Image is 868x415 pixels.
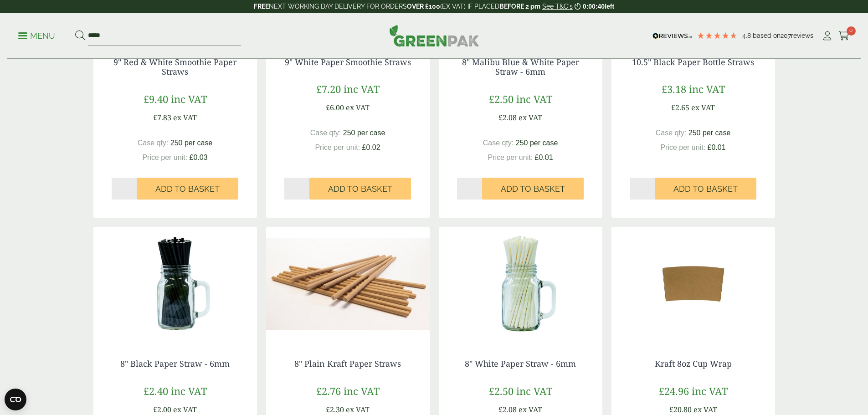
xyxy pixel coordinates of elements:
[501,184,565,194] span: Add to Basket
[316,384,341,398] span: £2.76
[822,31,833,41] i: My Account
[483,139,514,147] span: Case qty:
[489,92,514,106] span: £2.50
[190,154,208,161] span: £0.03
[655,178,756,200] button: Add to Basket
[18,31,55,40] a: Menu
[346,102,370,113] span: ex VAT
[18,31,55,41] p: Menu
[516,139,558,147] span: 250 per case
[499,3,540,10] strong: BEFORE 2 pm
[693,405,717,415] span: ex VAT
[691,102,715,113] span: ex VAT
[708,143,726,151] span: £0.01
[310,129,341,137] span: Case qty:
[689,82,725,96] span: inc VAT
[173,405,197,415] span: ex VAT
[671,102,689,113] span: £2.65
[173,113,197,123] span: ex VAT
[781,32,791,39] span: 207
[791,32,813,39] span: reviews
[542,3,573,10] a: See T&C's
[498,113,517,123] span: £2.08
[742,32,753,39] span: 4.8
[535,154,553,161] span: £0.01
[692,384,728,398] span: inc VAT
[5,389,26,410] button: Open CMP widget
[137,178,238,200] button: Add to Basket
[605,3,614,10] span: left
[488,154,533,161] span: Price per unit:
[611,227,775,341] img: Kraft 8oz Cup Wrap-0
[519,405,542,415] span: ex VAT
[294,358,401,369] a: 8" Plain Kraft Paper Straws
[482,178,584,200] button: Add to Basket
[673,184,738,194] span: Add to Basket
[144,384,168,398] span: £2.40
[838,31,850,41] i: Cart
[439,227,602,341] img: 8
[632,56,754,67] a: 10.5" Black Paper Bottle Straws
[315,143,360,151] span: Price per unit:
[309,178,411,200] button: Add to Basket
[266,227,430,341] img: 10200.02-High kraft straw
[138,139,169,147] span: Case qty:
[153,113,171,123] span: £7.83
[155,184,220,194] span: Add to Basket
[516,384,552,398] span: inc VAT
[326,405,344,415] span: £2.30
[489,384,514,398] span: £2.50
[847,26,856,36] span: 0
[655,358,732,369] a: Kraft 8oz Cup Wrap
[285,56,411,67] a: 9" White Paper Smoothie Straws
[93,227,257,341] img: 8
[652,33,692,39] img: REVIEWS.io
[519,113,542,123] span: ex VAT
[465,358,576,369] a: 8" White Paper Straw - 6mm
[659,384,689,398] span: £24.96
[153,405,171,415] span: £2.00
[344,82,380,96] span: inc VAT
[407,3,440,10] strong: OVER £100
[697,31,738,40] div: 4.79 Stars
[144,92,168,106] span: £9.40
[660,143,705,151] span: Price per unit:
[326,102,344,113] span: £6.00
[389,25,479,46] img: GreenPak Supplies
[688,129,731,137] span: 250 per case
[498,405,517,415] span: £2.08
[362,143,380,151] span: £0.02
[462,56,579,77] a: 8" Malibu Blue & White Paper Straw - 6mm
[171,384,207,398] span: inc VAT
[656,129,687,137] span: Case qty:
[120,358,230,369] a: 8" Black Paper Straw - 6mm
[753,32,781,39] span: Based on
[171,92,207,106] span: inc VAT
[516,92,552,106] span: inc VAT
[170,139,213,147] span: 250 per case
[669,405,692,415] span: £20.80
[316,82,341,96] span: £7.20
[254,3,269,10] strong: FREE
[344,384,380,398] span: inc VAT
[583,3,605,10] span: 0:00:40
[346,405,370,415] span: ex VAT
[142,154,187,161] span: Price per unit:
[662,82,686,96] span: £3.18
[343,129,385,137] span: 250 per case
[838,29,850,43] a: 0
[113,56,236,77] a: 9" Red & White Smoothie Paper Straws
[328,184,392,194] span: Add to Basket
